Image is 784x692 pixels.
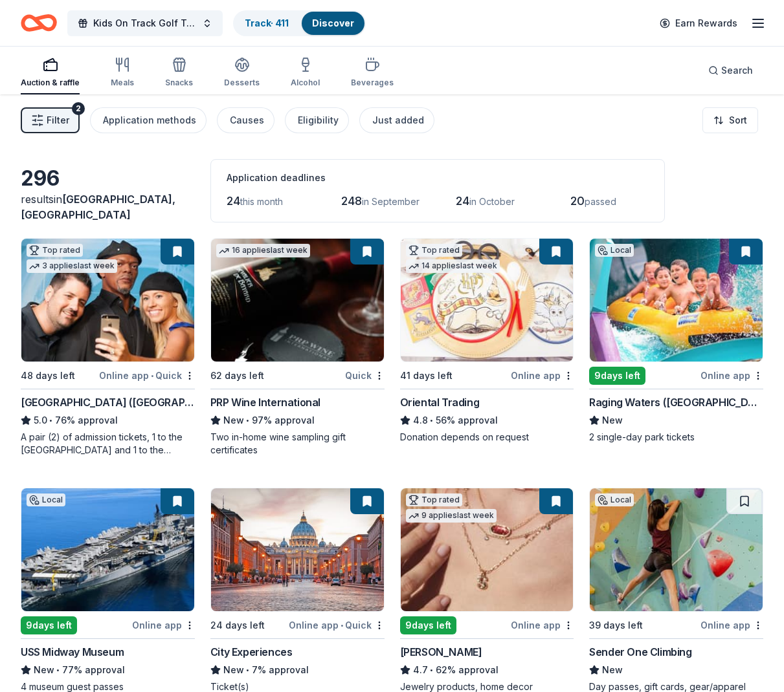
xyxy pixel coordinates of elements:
[210,431,385,457] div: Two in-home wine sampling gift certificates
[372,113,424,128] div: Just added
[210,618,265,633] div: 24 days left
[21,662,195,678] div: 77% approval
[111,78,134,88] div: Meals
[210,644,293,660] div: City Experiences
[34,413,47,428] span: 5.0
[90,107,207,133] button: Application methods
[700,617,763,633] div: Online app
[590,239,763,362] img: Image for Raging Waters (Los Angeles)
[430,665,433,675] span: •
[589,431,763,444] div: 2 single-day park tickets
[456,194,469,208] span: 24
[729,113,747,128] span: Sort
[21,166,195,191] div: 296
[401,488,574,611] img: Image for Kendra Scott
[210,368,264,384] div: 62 days left
[27,244,83,257] div: Top rated
[21,488,194,611] img: Image for USS Midway Museum
[227,194,240,208] span: 24
[400,395,480,410] div: Oriental Trading
[21,644,124,660] div: USS Midway Museum
[602,662,623,678] span: New
[211,239,384,362] img: Image for PRP Wine International
[721,63,753,78] span: Search
[72,102,85,115] div: 2
[406,493,462,506] div: Top rated
[111,52,134,94] button: Meals
[362,196,420,207] span: in September
[400,238,574,444] a: Image for Oriental TradingTop rated14 applieslast week41 days leftOnline appOriental Trading4.8•5...
[285,107,349,133] button: Eligibility
[21,191,195,222] div: results
[103,113,196,128] div: Application methods
[227,170,649,186] div: Application deadlines
[67,10,223,36] button: Kids On Track Golf Tournament 2025
[21,107,80,133] button: Filter2
[595,244,634,257] div: Local
[351,78,394,88] div: Beverages
[652,12,745,35] a: Earn Rewards
[511,367,574,384] div: Online app
[589,395,763,410] div: Raging Waters ([GEOGRAPHIC_DATA])
[400,616,456,634] div: 9 days left
[400,644,482,660] div: [PERSON_NAME]
[210,395,320,410] div: PRP Wine International
[585,196,616,207] span: passed
[298,113,339,128] div: Eligibility
[351,52,394,94] button: Beverages
[224,78,260,88] div: Desserts
[406,259,500,273] div: 14 applies last week
[312,17,354,28] a: Discover
[341,620,343,631] span: •
[21,368,75,384] div: 48 days left
[21,395,195,410] div: [GEOGRAPHIC_DATA] ([GEOGRAPHIC_DATA])
[702,107,758,133] button: Sort
[698,58,763,83] button: Search
[401,239,574,362] img: Image for Oriental Trading
[223,413,244,428] span: New
[21,78,80,88] div: Auction & raffle
[210,238,385,457] a: Image for PRP Wine International16 applieslast week62 days leftQuickPRP Wine InternationalNew•97%...
[49,415,52,426] span: •
[406,509,497,523] div: 9 applies last week
[34,662,54,678] span: New
[590,488,763,611] img: Image for Sender One Climbing
[246,415,249,426] span: •
[210,662,385,678] div: 7% approval
[99,367,195,384] div: Online app Quick
[341,194,362,208] span: 248
[21,193,175,221] span: [GEOGRAPHIC_DATA], [GEOGRAPHIC_DATA]
[595,493,634,506] div: Local
[413,662,428,678] span: 4.7
[289,617,385,633] div: Online app Quick
[400,431,574,444] div: Donation depends on request
[246,665,249,675] span: •
[511,617,574,633] div: Online app
[400,662,574,678] div: 62% approval
[570,194,585,208] span: 20
[291,78,320,88] div: Alcohol
[21,52,80,94] button: Auction & raffle
[21,431,195,457] div: A pair (2) of admission tickets, 1 to the [GEOGRAPHIC_DATA] and 1 to the [GEOGRAPHIC_DATA]
[93,16,197,31] span: Kids On Track Golf Tournament 2025
[21,238,195,457] a: Image for Hollywood Wax Museum (Hollywood)Top rated3 applieslast week48 days leftOnline app•Quick...
[400,413,574,428] div: 56% approval
[469,196,515,207] span: in October
[151,371,153,381] span: •
[245,17,289,28] a: Track· 411
[56,665,60,675] span: •
[21,193,175,221] span: in
[359,107,434,133] button: Just added
[700,367,763,384] div: Online app
[589,367,645,385] div: 9 days left
[400,368,453,384] div: 41 days left
[430,415,433,426] span: •
[589,618,643,633] div: 39 days left
[217,107,274,133] button: Causes
[27,493,65,506] div: Local
[21,616,77,634] div: 9 days left
[413,413,428,428] span: 4.8
[132,617,195,633] div: Online app
[230,113,264,128] div: Causes
[291,52,320,94] button: Alcohol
